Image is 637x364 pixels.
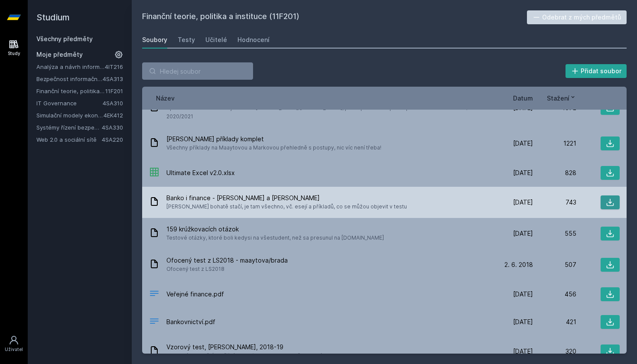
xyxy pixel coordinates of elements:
span: 2. 6. 2018 [504,260,533,269]
a: Bezpečnost informačních systémů [36,75,103,83]
a: Hodnocení [237,31,270,49]
a: Soubory [142,31,167,49]
span: Všechny příklady na Maaytovou a Markovou přehledně s postupy, nic víc není třeba! [166,143,381,152]
span: [DATE] [513,139,533,148]
a: Study [2,35,26,61]
a: Simulační modely ekonomických procesů [36,111,104,120]
button: Odebrat z mých předmětů [527,10,627,24]
div: 507 [533,260,576,269]
a: IT Governance [36,99,103,107]
div: Učitelé [205,36,227,44]
div: Soubory [142,36,167,44]
span: [DATE] [513,169,533,177]
span: Veřejné finance.pdf [166,290,224,299]
span: [PERSON_NAME] příklady komplet [166,135,381,143]
span: Vzorový test, [PERSON_NAME], 2018-19 [166,343,333,351]
span: [DATE] [513,290,533,299]
span: Bankovnictví.pdf [166,318,215,326]
a: Uživatel [2,331,26,357]
div: Study [8,50,20,57]
span: Testové otázky, ktoré boli kedysi na všestudent, než sa presunul na [DOMAIN_NAME] [166,234,384,242]
input: Hledej soubor [142,62,253,80]
a: 4SA330 [102,124,123,131]
div: Testy [178,36,195,44]
h2: Finanční teorie, politika a instituce (11F201) [142,10,527,24]
a: 11F201 [105,88,123,94]
div: 828 [533,169,576,177]
span: Zpracovaná teorie. Měla jsem duo [PERSON_NAME]/[PERSON_NAME], je to zpracované podle přednášek a ... [166,104,486,121]
span: 159 krúžkovacích otázok [166,225,384,234]
span: Plus stránky v uč. (Peněžní ekon...), kde jsou odpovědi na otázky. [166,351,333,360]
a: Všechny předměty [36,35,93,42]
button: Stažení [547,94,576,103]
span: Ofocený test z LS2018 - maaytova/brada [166,256,288,265]
div: PDF [149,288,159,301]
span: [DATE] [513,347,533,356]
span: Stažení [547,94,569,103]
a: Učitelé [205,31,227,49]
span: Moje předměty [36,50,83,59]
a: Finanční teorie, politika a instituce [36,87,105,95]
span: Ofocený test z LS2018 [166,265,288,273]
div: 555 [533,229,576,238]
span: [DATE] [513,198,533,207]
div: 456 [533,290,576,299]
div: Uživatel [5,346,23,353]
span: [DATE] [513,229,533,238]
a: Web 2.0 a sociální sítě [36,135,102,144]
a: 4SA313 [103,75,123,82]
a: 4SA220 [102,136,123,143]
div: 743 [533,198,576,207]
div: 421 [533,318,576,326]
span: [DATE] [513,318,533,326]
a: Testy [178,31,195,49]
a: Systémy řízení bezpečnostních událostí [36,123,102,132]
div: 1221 [533,139,576,148]
button: Název [156,94,175,103]
span: [PERSON_NAME] bohatě stačí, je tam všechno, vč. esejí a příkladů, co se můžou objevit v testu [166,202,407,211]
div: Hodnocení [237,36,270,44]
span: Ultimate Excel v2.0.xlsx [166,169,235,177]
a: 4IT216 [105,63,123,70]
div: XLSX [149,167,159,179]
a: Analýza a návrh informačních systémů [36,62,105,71]
a: 4SA310 [103,100,123,107]
div: PDF [149,316,159,328]
div: 320 [533,347,576,356]
a: 4EK412 [104,112,123,119]
button: Datum [513,94,533,103]
span: Banko i finance - [PERSON_NAME] a [PERSON_NAME] [166,194,407,202]
button: Přidat soubor [565,64,627,78]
